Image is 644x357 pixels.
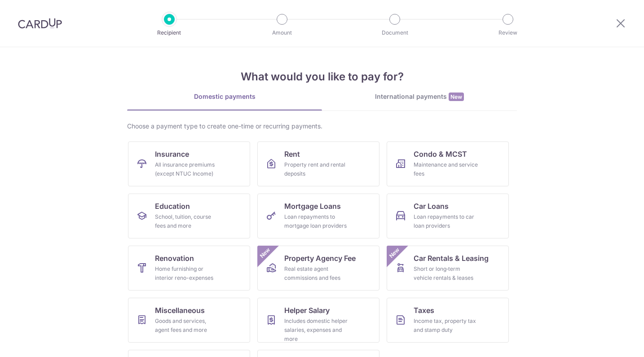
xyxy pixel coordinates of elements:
div: School, tuition, course fees and more [155,212,220,230]
h4: What would you like to pay for? [127,69,517,85]
span: Mortgage Loans [284,201,341,212]
a: EducationSchool, tuition, course fees and more [128,194,250,238]
a: InsuranceAll insurance premiums (except NTUC Income) [128,141,250,186]
span: New [258,246,273,260]
a: RentProperty rent and rental deposits [257,141,379,186]
span: Car Loans [414,201,449,212]
div: International payments [322,92,517,101]
div: Real estate agent commissions and fees [284,264,349,282]
span: Rent [284,149,300,159]
div: Short or long‑term vehicle rentals & leases [414,264,478,282]
div: Goods and services, agent fees and more [155,317,220,335]
span: Car Rentals & Leasing [414,253,489,264]
div: All insurance premiums (except NTUC Income) [155,160,220,178]
p: Amount [249,28,315,37]
div: Choose a payment type to create one-time or recurring payments. [127,122,517,131]
span: New [449,93,464,101]
div: Loan repayments to car loan providers [414,212,478,230]
p: Review [475,28,541,37]
span: Miscellaneous [155,305,205,316]
span: New [387,246,402,260]
a: Car Rentals & LeasingShort or long‑term vehicle rentals & leasesNew [387,246,509,291]
span: Helper Salary [284,305,330,316]
span: Insurance [155,149,189,159]
a: Property Agency FeeReal estate agent commissions and feesNew [257,246,379,291]
a: RenovationHome furnishing or interior reno-expenses [128,246,250,291]
div: Home furnishing or interior reno-expenses [155,264,220,282]
a: Car LoansLoan repayments to car loan providers [387,194,509,238]
a: Helper SalaryIncludes domestic helper salaries, expenses and more [257,298,379,343]
span: Education [155,201,190,212]
div: Domestic payments [127,92,322,101]
a: Mortgage LoansLoan repayments to mortgage loan providers [257,194,379,238]
img: CardUp [18,18,62,29]
div: Property rent and rental deposits [284,160,349,178]
div: Maintenance and service fees [414,160,478,178]
span: Property Agency Fee [284,253,356,264]
a: Condo & MCSTMaintenance and service fees [387,141,509,186]
p: Document [362,28,428,37]
div: Includes domestic helper salaries, expenses and more [284,317,349,344]
a: MiscellaneousGoods and services, agent fees and more [128,298,250,343]
p: Recipient [136,28,203,37]
div: Loan repayments to mortgage loan providers [284,212,349,230]
div: Income tax, property tax and stamp duty [414,317,478,335]
span: Taxes [414,305,434,316]
a: TaxesIncome tax, property tax and stamp duty [387,298,509,343]
span: Renovation [155,253,194,264]
span: Condo & MCST [414,149,467,159]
